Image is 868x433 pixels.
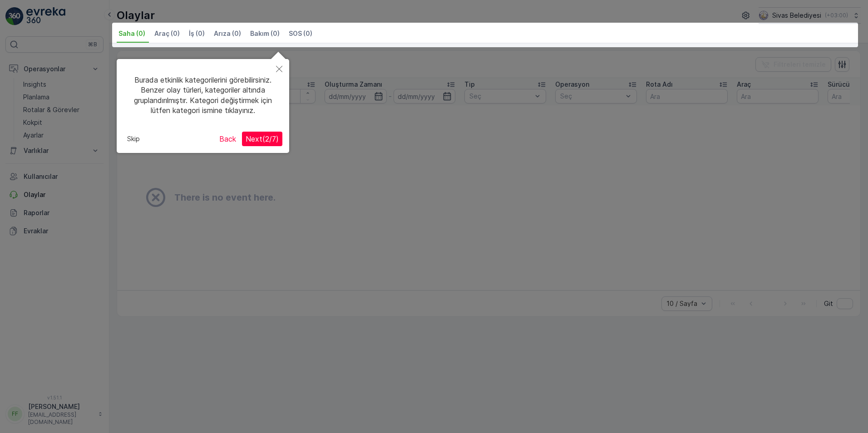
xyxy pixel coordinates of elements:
[246,134,279,143] span: Next ( 2 / 7 )
[269,59,289,80] button: Close
[123,132,143,146] button: Skip
[123,66,282,125] div: Burada etkinlik kategorilerini görebilirsiniz. Benzer olay türleri, kategoriler altında gruplandı...
[117,59,289,153] div: Burada etkinlik kategorilerini görebilirsiniz. Benzer olay türleri, kategoriler altında gruplandı...
[216,132,240,146] button: Back
[242,132,282,146] button: Next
